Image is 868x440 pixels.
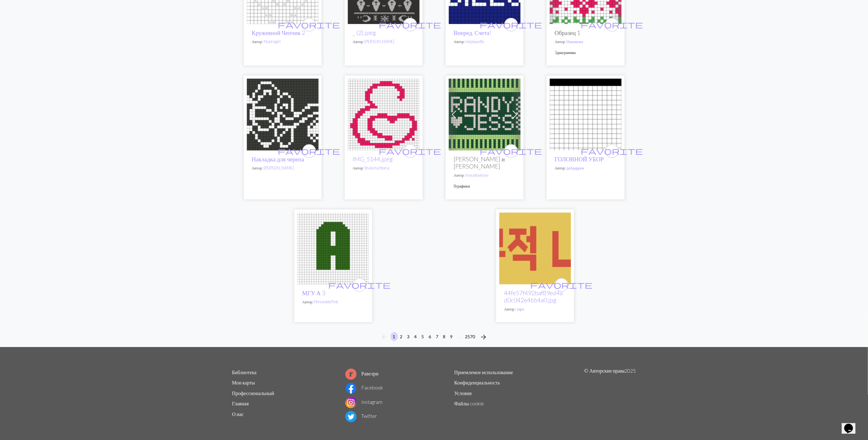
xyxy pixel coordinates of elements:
[302,18,316,32] button: favourite
[480,20,542,29] span: favorite
[345,370,379,376] a: Равелри
[555,50,616,56] p: 3 диаграммы
[348,111,420,117] a: IMG_5144.jpeg
[405,332,412,341] button: 3
[278,145,340,157] i: favourite
[605,144,619,158] button: favourite
[550,79,621,150] img: ГОЛОВНОЙ УБОР
[353,165,415,171] p: Автор:
[353,155,393,163] a: IMG_5144.jpeg
[504,306,566,312] p: Автор :
[379,18,441,31] i: favourite
[426,332,434,341] button: 6
[477,332,490,342] button: Next
[247,111,319,117] a: 1000000221.jpg
[581,20,643,29] span: favorite
[499,245,571,251] a: 44fe57f492baf89ed4ad0c042e4bb4a0.jpg
[555,29,616,36] h2: Образец 1
[365,39,395,44] a: [PERSON_NAME]
[454,29,492,36] a: Вперед, Счета!
[264,165,294,170] a: [PERSON_NAME]
[252,155,304,163] a: Накладка для черепа
[480,18,542,31] i: favourite
[567,39,583,44] a: Панамока
[480,333,487,341] span: arrow_forward
[252,39,314,45] p: Автор:
[441,332,448,341] button: 8
[463,332,478,341] button: 2570
[365,165,390,170] a: Shalymarboria
[555,278,568,292] button: favourite
[555,39,616,45] p: Автор:
[247,79,319,150] img: 1000000221.jpg
[454,39,516,45] p: Автор:
[842,415,862,434] iframe: виджет чата
[412,332,420,341] button: 4
[454,390,472,396] a: Условия
[302,289,326,296] a: МГУ А 3
[466,173,489,178] a: roseaboveyou
[454,183,516,189] p: 8 графики
[581,18,643,31] i: favourite
[480,145,542,157] i: favourite
[567,165,584,170] a: добдаррен
[454,155,516,170] h2: [PERSON_NAME] и [PERSON_NAME]
[297,245,369,251] a: МГУ А 3
[550,111,621,117] a: ГОЛОВНОЙ УБОР
[391,332,398,341] button: 1
[278,18,340,31] i: favourite
[504,18,518,32] button: favourite
[252,29,305,36] a: Кружевной Чепчик 2
[345,369,357,380] img: Логотип Ravelry
[302,144,316,158] button: favourite
[353,278,367,292] button: favourite
[454,400,484,406] a: Файлы cookie
[555,165,616,171] p: Автор:
[480,333,487,341] i: Next
[517,306,524,311] a: таро
[353,39,415,45] p: Автор:
[345,413,377,419] a: Twitter
[530,279,593,291] i: favourite
[449,111,520,117] a: (Завершено, заблокировано) R — диаграмма A (передняя манжета)
[232,379,255,385] a: Мои карты
[454,172,516,178] p: Автор:
[314,299,338,304] a: PeriwinklePink
[348,79,420,150] img: IMG_5144.jpeg
[434,332,441,341] button: 7
[419,332,427,341] button: 5
[466,39,485,44] a: mkpiquette
[232,390,274,396] a: Профессиональный
[403,144,417,158] button: favourite
[345,399,383,405] a: Instagram
[504,289,563,304] a: 44fe57f492baf89ed4ad0c042e4bb4a0.jpg
[345,397,357,408] img: Логотип Instagram
[232,400,249,406] a: Главная
[605,18,619,32] button: favourite
[449,79,520,150] img: (Завершено, заблокировано) R — диаграмма A (передняя манжета)
[378,332,490,342] nav: Навигация по странице
[379,146,441,156] span: favorite
[379,20,441,29] span: favorite
[232,411,244,417] a: О нас
[345,411,357,422] img: Логотип Twitter
[403,18,417,32] button: favourite
[584,367,636,424] p: © Авторские права 2025
[530,280,593,290] span: favorite
[454,379,500,385] a: Конфиденциальность
[328,280,391,290] span: favorite
[398,332,405,341] button: 2
[252,165,314,171] p: Автор:
[379,145,441,157] i: favourite
[302,299,364,305] p: Автор:
[581,145,643,157] i: favourite
[278,20,340,29] span: favorite
[555,155,604,163] a: ГОЛОВНОЙ УБОР
[353,29,376,36] a: _ (2).jpeg
[454,369,513,375] a: Приемлемое использование
[328,279,391,291] i: favourite
[264,39,281,44] a: Mudragirl
[278,146,340,156] span: favorite
[345,383,357,394] img: Логотип Facebook
[499,213,571,284] img: 44fe57f492baf89ed4ad0c042e4bb4a0.jpg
